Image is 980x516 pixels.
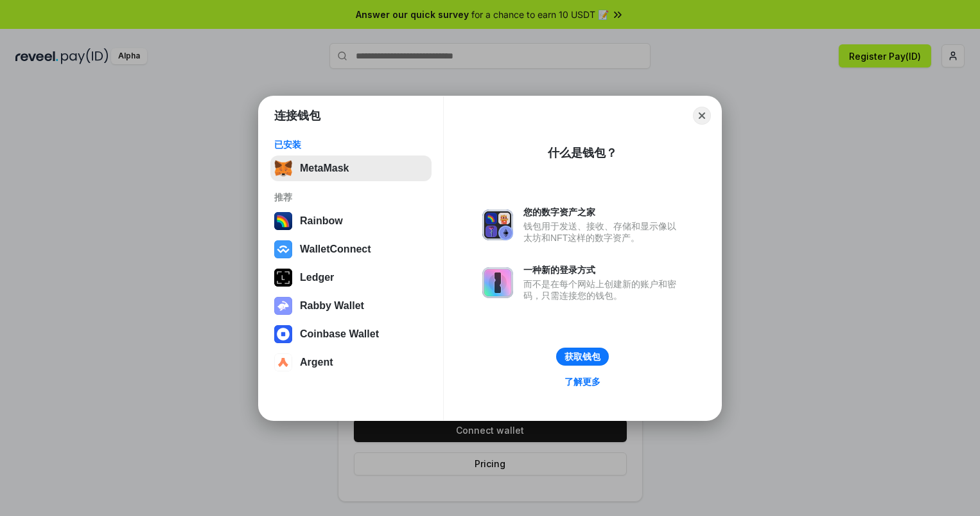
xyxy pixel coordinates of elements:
div: 什么是钱包？ [548,145,617,161]
button: Argent [270,350,432,375]
button: Rabby Wallet [270,293,432,319]
div: Rabby Wallet [300,300,364,312]
img: svg+xml,%3Csvg%20width%3D%2228%22%20height%3D%2228%22%20viewBox%3D%220%200%2028%2028%22%20fill%3D... [274,353,292,371]
div: 获取钱包 [564,351,600,362]
h1: 连接钱包 [274,108,320,123]
div: 钱包用于发送、接收、存储和显示像以太坊和NFT这样的数字资产。 [523,220,683,244]
div: Ledger [300,272,334,283]
div: 推荐 [274,191,428,203]
button: 获取钱包 [556,348,609,366]
div: WalletConnect [300,244,371,255]
img: svg+xml,%3Csvg%20xmlns%3D%22http%3A%2F%2Fwww.w3.org%2F2000%2Fsvg%22%20fill%3D%22none%22%20viewBox... [482,209,513,240]
div: 已安装 [274,139,428,150]
a: 了解更多 [557,373,608,390]
img: svg+xml,%3Csvg%20xmlns%3D%22http%3A%2F%2Fwww.w3.org%2F2000%2Fsvg%22%20fill%3D%22none%22%20viewBox... [274,297,292,315]
img: svg+xml,%3Csvg%20width%3D%22120%22%20height%3D%22120%22%20viewBox%3D%220%200%20120%20120%22%20fil... [274,212,292,230]
img: svg+xml,%3Csvg%20xmlns%3D%22http%3A%2F%2Fwww.w3.org%2F2000%2Fsvg%22%20fill%3D%22none%22%20viewBox... [482,267,513,298]
div: 一种新的登录方式 [523,264,683,276]
img: svg+xml,%3Csvg%20width%3D%2228%22%20height%3D%2228%22%20viewBox%3D%220%200%2028%2028%22%20fill%3D... [274,240,292,258]
div: 您的数字资产之家 [523,206,683,218]
button: WalletConnect [270,236,432,262]
div: Coinbase Wallet [300,328,379,340]
img: svg+xml,%3Csvg%20width%3D%2228%22%20height%3D%2228%22%20viewBox%3D%220%200%2028%2028%22%20fill%3D... [274,325,292,343]
button: Close [693,107,711,125]
img: svg+xml,%3Csvg%20xmlns%3D%22http%3A%2F%2Fwww.w3.org%2F2000%2Fsvg%22%20width%3D%2228%22%20height%3... [274,269,292,287]
button: MetaMask [270,156,432,181]
button: Ledger [270,265,432,290]
div: 而不是在每个网站上创建新的账户和密码，只需连接您的钱包。 [523,278,683,301]
button: Rainbow [270,208,432,234]
button: Coinbase Wallet [270,321,432,347]
img: svg+xml,%3Csvg%20fill%3D%22none%22%20height%3D%2233%22%20viewBox%3D%220%200%2035%2033%22%20width%... [274,159,292,177]
div: Argent [300,357,333,368]
div: 了解更多 [564,376,600,387]
div: Rainbow [300,215,343,227]
div: MetaMask [300,163,349,174]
